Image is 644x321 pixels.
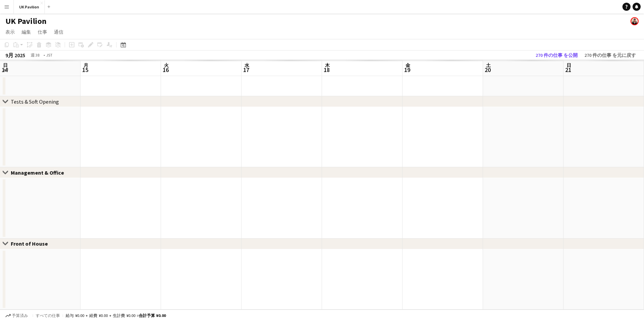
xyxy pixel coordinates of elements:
[244,62,249,68] span: 水
[11,240,53,247] div: Front of House
[38,29,47,35] span: 仕事
[35,28,50,36] a: 仕事
[325,62,330,68] span: 木
[164,62,169,68] span: 火
[22,29,31,35] span: 編集
[54,29,63,35] span: 通信
[3,28,18,36] a: 表示
[566,62,571,68] span: 日
[83,62,88,68] span: 月
[3,62,8,68] span: 日
[163,66,169,74] span: 16
[486,62,491,68] span: 土
[5,52,25,59] div: 9月 2025
[324,66,330,74] span: 18
[36,313,60,318] span: すべての仕事
[485,66,491,74] span: 20
[405,62,410,68] span: 金
[565,66,571,74] span: 21
[631,17,639,25] app-user-avatar: Rena HIEIDA
[14,0,45,13] button: UK Pavilion
[66,313,166,318] div: 給与 ¥0.00 + 経費 ¥0.00 + 生計費 ¥0.00 =
[11,169,69,176] div: Management & Office
[82,66,88,74] span: 15
[582,51,639,60] button: 270 件の仕事 を元に戻す
[3,312,30,319] button: 予算済み
[5,29,15,35] span: 表示
[5,16,46,26] h1: UK Pavilion
[27,52,43,58] span: 週 38
[11,98,59,105] div: Tests & Soft Opening
[243,66,249,74] span: 17
[12,313,28,318] span: 予算済み
[51,28,66,36] a: 通信
[2,66,8,74] span: 14
[46,52,53,58] div: JST
[139,313,166,318] span: 合計予算 ¥0.00
[404,66,410,74] span: 19
[533,51,580,60] button: 270 件の仕事 を公開
[19,28,34,36] a: 編集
